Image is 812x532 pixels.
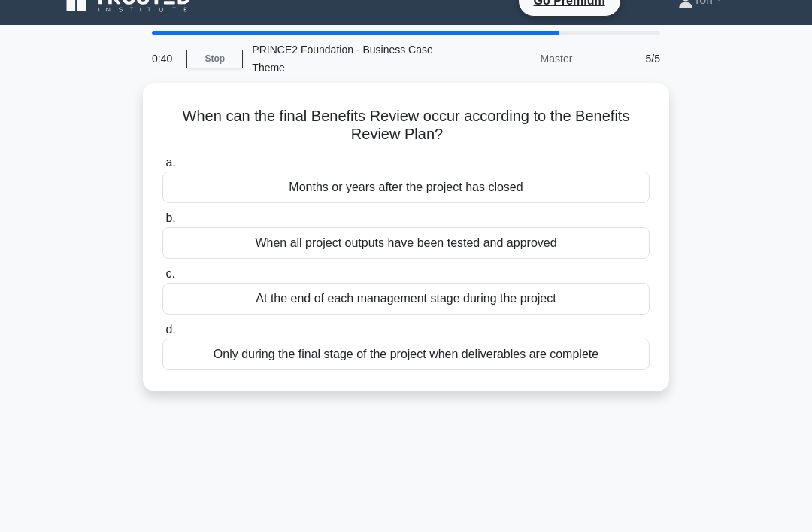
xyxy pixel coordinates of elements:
[162,227,650,259] div: When all project outputs have been tested and approved
[450,44,581,74] div: Master
[162,172,650,203] div: Months or years after the project has closed
[143,44,186,74] div: 0:40
[162,283,650,315] div: At the end of each management stage during the project
[165,267,174,280] span: c.
[165,156,175,169] span: a.
[161,107,651,144] h5: When can the final Benefits Review occur according to the Benefits Review Plan?
[243,35,450,83] div: PRINCE2 Foundation - Business Case Theme
[165,211,175,224] span: b.
[581,44,669,74] div: 5/5
[162,339,650,370] div: Only during the final stage of the project when deliverables are complete
[186,50,243,68] a: Stop
[165,323,175,336] span: d.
